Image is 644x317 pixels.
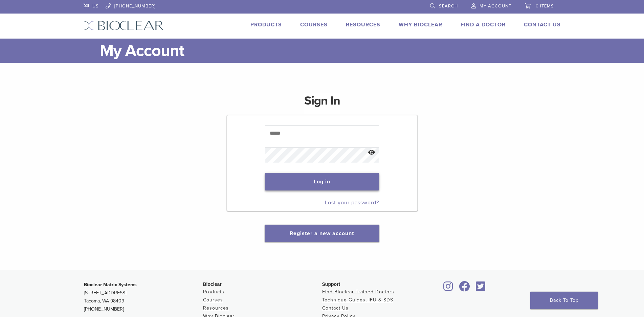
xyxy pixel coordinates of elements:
a: Back To Top [530,292,598,309]
p: [STREET_ADDRESS] Tacoma, WA 98409 [PHONE_NUMBER] [84,281,203,313]
span: Bioclear [203,281,222,287]
a: Why Bioclear [399,21,442,28]
strong: Bioclear Matrix Systems [84,282,137,288]
a: Resources [346,21,380,28]
a: Courses [203,297,223,303]
button: Show password [364,144,379,161]
span: Search [439,3,458,9]
a: Resources [203,305,229,311]
a: Find Bioclear Trained Doctors [322,289,394,295]
h1: My Account [100,39,561,63]
a: Bioclear [441,285,456,292]
a: Register a new account [290,230,354,237]
span: Support [322,281,340,287]
button: Log in [265,173,379,190]
a: Contact Us [322,305,349,311]
span: My Account [480,3,511,9]
img: Bioclear [84,21,164,30]
a: Bioclear [457,285,472,292]
a: Contact Us [524,21,561,28]
span: 0 items [536,3,554,9]
button: Register a new account [265,225,379,242]
a: Products [250,21,282,28]
a: Technique Guides, IFU & SDS [322,297,393,303]
a: Courses [300,21,328,28]
h1: Sign In [304,93,340,114]
a: Bioclear [474,285,488,292]
a: Products [203,289,224,295]
a: Find A Doctor [461,21,506,28]
a: Lost your password? [325,199,379,206]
